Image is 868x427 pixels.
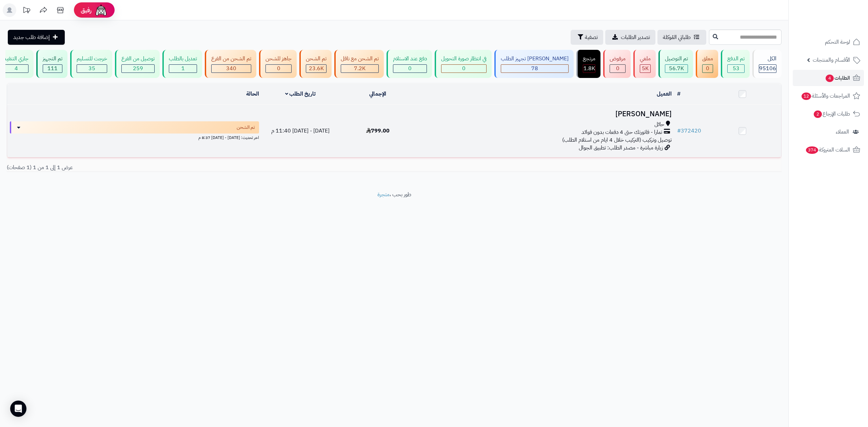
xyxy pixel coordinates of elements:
[694,50,719,78] a: معلق 0
[169,65,197,73] div: 1
[825,73,850,83] span: الطلبات
[677,90,680,98] a: #
[703,65,713,73] div: 0
[114,50,161,78] a: توصيل من الفرع 259
[369,90,386,98] a: الإجمالي
[246,90,259,98] a: الحالة
[501,55,569,63] div: [PERSON_NAME] تجهيز الطلب
[203,50,258,78] a: تم الشحن من الفرع 340
[77,55,107,63] div: خرجت للتسليم
[642,64,649,73] span: 5K
[802,93,811,100] span: 12
[285,90,316,98] a: تاريخ الطلب
[571,30,603,45] button: تصفية
[806,146,818,154] span: 374
[793,124,864,140] a: العملاء
[814,110,822,118] span: 2
[35,50,69,78] a: تم التجهيز 111
[69,50,114,78] a: خرجت للتسليم 35
[793,70,864,86] a: الطلبات4
[88,64,95,73] span: 35
[813,109,850,119] span: طلبات الإرجاع
[226,64,236,73] span: 340
[354,64,366,73] span: 7.2K
[265,55,292,63] div: جاهز للشحن
[271,127,330,135] span: [DATE] - [DATE] 11:40 م
[575,50,602,78] a: مرتجع 1.8K
[81,6,92,14] span: رفيق
[408,64,412,73] span: 0
[669,64,684,73] span: 56.7K
[826,75,834,82] span: 4
[462,64,466,73] span: 0
[8,30,65,45] a: إضافة طلب جديد
[654,121,664,128] span: حائل
[640,55,651,63] div: ملغي
[393,55,427,63] div: دفع عند الاستلام
[122,65,154,73] div: 259
[306,55,327,63] div: تم الشحن
[665,65,688,73] div: 56663
[309,64,324,73] span: 23.6K
[94,3,108,17] img: ai-face.png
[583,65,595,73] div: 1813
[793,142,864,158] a: السلات المتروكة374
[393,65,427,73] div: 0
[10,134,259,141] div: اخر تحديث: [DATE] - [DATE] 8:37 م
[805,145,850,155] span: السلات المتروكة
[822,18,862,33] img: logo-2.png
[18,3,35,19] a: تحديثات المنصة
[728,65,744,73] div: 53
[366,127,390,135] span: 799.00
[277,64,280,73] span: 0
[4,55,28,63] div: جاري التنفيذ
[169,55,197,63] div: تعديل بالطلب
[581,128,662,136] span: تمارا - فاتورتك حتى 4 دفعات بدون فوائد
[621,33,650,41] span: تصدير الطلبات
[813,55,850,65] span: الأقسام والمنتجات
[385,50,433,78] a: دفع عند الاستلام 0
[13,33,50,41] span: إضافة طلب جديد
[793,34,864,50] a: لوحة التحكم
[15,64,18,73] span: 4
[616,64,619,73] span: 0
[43,65,62,73] div: 111
[562,136,672,144] span: توصيل وتركيب (التركيب خلال 4 ايام من استلام الطلب)
[657,50,694,78] a: تم التوصيل 56.7K
[585,33,598,41] span: تصفية
[677,127,681,135] span: #
[433,50,493,78] a: في انتظار صورة التحويل 0
[706,64,709,73] span: 0
[719,50,751,78] a: تم الدفع 53
[10,401,26,417] div: Open Intercom Messenger
[212,65,251,73] div: 340
[759,64,776,73] span: 95106
[531,64,538,73] span: 78
[657,90,672,98] a: العميل
[677,127,701,135] a: #372420
[602,50,632,78] a: مرفوض 0
[727,55,745,63] div: تم الدفع
[47,64,58,73] span: 111
[377,190,390,199] a: متجرة
[663,33,691,41] span: طلباتي المُوكلة
[501,65,568,73] div: 78
[258,50,298,78] a: جاهز للشحن 0
[298,50,333,78] a: تم الشحن 23.6K
[121,55,155,63] div: توصيل من الفرع
[657,30,706,45] a: طلباتي المُوكلة
[751,50,783,78] a: الكل95106
[419,110,671,118] h3: [PERSON_NAME]
[801,91,850,101] span: المراجعات والأسئلة
[493,50,575,78] a: [PERSON_NAME] تجهيز الطلب 78
[584,64,595,73] span: 1.8K
[161,50,203,78] a: تعديل بالطلب 1
[306,65,326,73] div: 23551
[793,88,864,104] a: المراجعات والأسئلة12
[133,64,143,73] span: 259
[341,55,379,63] div: تم الشحن مع ناقل
[211,55,251,63] div: تم الشحن من الفرع
[605,30,655,45] a: تصدير الطلبات
[583,55,595,63] div: مرتجع
[759,55,776,63] div: الكل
